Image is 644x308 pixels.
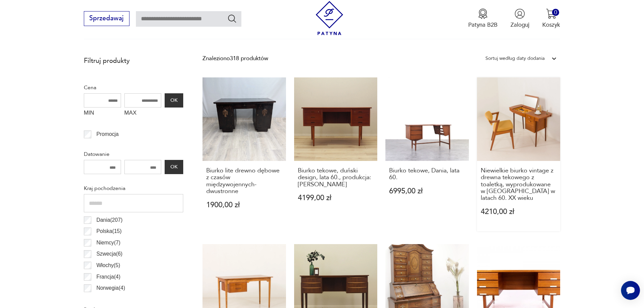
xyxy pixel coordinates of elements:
p: Filtruj produkty [84,56,183,65]
label: MAX [124,108,162,120]
a: Biurko tekowe, duński design, lata 60., produkcja: DaniaBiurko tekowe, duński design, lata 60., p... [294,77,378,231]
label: MIN [84,108,121,120]
h3: Niewielkie biurko vintage z drewna tekowego z toaletką, wyprodukowane w [GEOGRAPHIC_DATA] w latac... [481,167,557,202]
button: 0Koszyk [542,8,560,29]
a: Biurko lite drewno dębowe z czasów międzywojennych- dwustronneBiurko lite drewno dębowe z czasów ... [202,77,286,231]
img: Patyna - sklep z meblami i dekoracjami vintage [312,1,347,35]
p: Cena [84,83,183,92]
a: Biurko tekowe, Dania, lata 60.Biurko tekowe, Dania, lata 60.6995,00 zł [385,77,469,231]
button: Szukaj [227,14,237,23]
img: Ikona medalu [478,8,488,19]
p: Patyna B2B [468,21,498,29]
a: Sprzedawaj [84,16,129,22]
a: Ikona medaluPatyna B2B [468,8,498,29]
div: Znaleziono 318 produktów [202,54,268,63]
h3: Biurko tekowe, duński design, lata 60., produkcja: [PERSON_NAME] [298,167,374,188]
p: Zaloguj [510,21,529,29]
p: Czechosłowacja ( 2 ) [96,295,141,304]
p: Datowanie [84,150,183,159]
p: Włochy ( 5 ) [96,261,120,270]
button: OK [165,160,183,174]
button: Sprzedawaj [84,11,129,26]
img: Ikonka użytkownika [515,8,525,19]
a: Niewielkie biurko vintage z drewna tekowego z toaletką, wyprodukowane w Danii w latach 60. XX wie... [477,77,560,231]
button: OK [165,93,183,108]
p: Francja ( 4 ) [96,273,120,281]
p: Szwecja ( 6 ) [96,250,122,258]
p: Dania ( 207 ) [96,216,122,224]
p: Norwegia ( 4 ) [96,284,125,292]
p: 4199,00 zł [298,194,374,202]
p: 1900,00 zł [206,202,282,209]
h3: Biurko tekowe, Dania, lata 60. [389,167,465,181]
p: 6995,00 zł [389,188,465,195]
p: Promocja [96,130,119,139]
button: Patyna B2B [468,8,498,29]
h3: Biurko lite drewno dębowe z czasów międzywojennych- dwustronne [206,167,282,195]
div: Sortuj według daty dodania [485,54,545,63]
button: Zaloguj [510,8,529,29]
p: Koszyk [542,21,560,29]
p: Polska ( 15 ) [96,227,122,236]
p: 4210,00 zł [481,208,557,215]
p: Niemcy ( 7 ) [96,238,120,247]
iframe: Smartsupp widget button [621,281,640,300]
p: Kraj pochodzenia [84,184,183,193]
div: 0 [552,9,559,16]
img: Ikona koszyka [546,8,556,19]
